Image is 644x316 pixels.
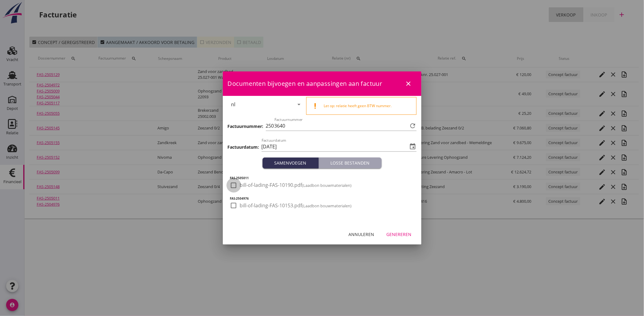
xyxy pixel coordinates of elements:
[228,123,263,129] h3: Factuurnummer:
[324,103,411,109] div: Let op: relatie heeft geen BTW nummer.
[302,183,352,188] small: (Laadbon bouwmaterialen)
[223,71,421,96] div: Documenten bijvoegen en aanpassingen aan factuur
[319,158,382,169] button: Losse bestanden
[266,122,274,130] span: 250
[382,229,417,240] button: Genereren
[311,102,319,110] i: priority_high
[344,229,379,240] button: Annuleren
[230,176,414,180] h5: FAS-2505011
[409,122,417,129] i: refresh
[274,121,408,131] input: Factuurnummer
[387,231,412,238] div: Genereren
[409,143,417,150] i: event
[405,80,412,87] i: close
[302,203,352,209] small: (Laadbon bouwmaterialen)
[231,102,236,107] div: nl
[262,142,408,151] input: Factuurdatum
[240,182,352,188] span: bill-of-lading-FAS-10190.pdf
[349,231,374,238] div: Annuleren
[321,160,379,166] div: Losse bestanden
[228,144,259,150] h3: Factuurdatum:
[230,196,414,201] h5: FAS-2504976
[240,202,352,209] span: bill-of-lading-FAS-10153.pdf
[265,160,316,166] div: Samenvoegen
[295,101,303,108] i: arrow_drop_down
[263,158,319,169] button: Samenvoegen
